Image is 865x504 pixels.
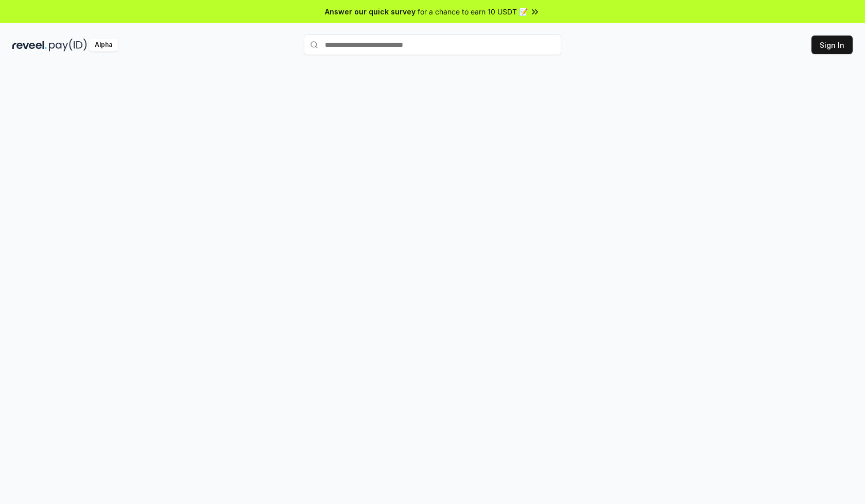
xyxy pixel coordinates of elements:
[49,39,87,51] img: pay_id
[325,6,416,17] span: Answer our quick survey
[811,36,853,54] button: Sign In
[89,39,118,51] div: Alpha
[12,39,47,51] img: reveel_dark
[418,6,528,17] span: for a chance to earn 10 USDT 📝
